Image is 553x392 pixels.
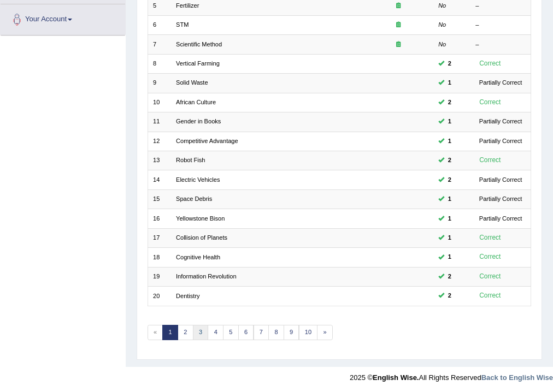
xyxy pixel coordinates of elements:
[162,325,178,340] a: 1
[444,98,455,108] span: You can still take this question
[444,156,455,165] span: You can still take this question
[475,117,526,127] div: Partially Correct
[475,58,504,69] div: Correct
[444,78,455,88] span: You can still take this question
[444,59,455,69] span: You can still take this question
[350,367,553,383] div: 2025 © All Rights Reserved
[176,254,220,260] a: Cognitive Health
[284,325,299,340] a: 9
[481,373,553,382] a: Back to English Wise
[475,214,526,224] div: Partially Correct
[176,176,220,183] a: Electric Vehicles
[148,132,171,151] td: 12
[317,325,333,340] a: »
[475,252,504,263] div: Correct
[369,2,428,10] div: Exam occurring question
[148,35,171,54] td: 7
[176,79,208,86] a: Solid Waste
[475,97,504,108] div: Correct
[176,234,227,241] a: Collision of Planets
[176,99,216,105] a: African Culture
[176,41,222,47] a: Scientific Method
[148,151,171,170] td: 13
[148,112,171,132] td: 11
[176,118,221,124] a: Gender in Books
[444,214,455,224] span: You can still take this question
[438,41,446,47] em: No
[176,60,220,67] a: Vertical Farming
[475,136,526,146] div: Partially Correct
[369,21,428,29] div: Exam occurring question
[444,194,455,204] span: You can still take this question
[299,325,318,340] a: 10
[373,373,419,382] strong: English Wise.
[268,325,284,340] a: 8
[178,325,193,340] a: 2
[223,325,239,340] a: 5
[475,290,504,301] div: Correct
[444,252,455,262] span: You can still take this question
[148,287,171,306] td: 20
[475,194,526,204] div: Partially Correct
[148,93,171,112] td: 10
[254,325,269,340] a: 7
[444,272,455,282] span: You can still take this question
[193,325,209,340] a: 3
[176,195,212,202] a: Space Debris
[176,293,200,299] a: Dentistry
[475,40,526,49] div: –
[148,74,171,93] td: 9
[475,155,504,166] div: Correct
[475,78,526,88] div: Partially Correct
[475,21,526,29] div: –
[148,54,171,73] td: 8
[148,248,171,267] td: 18
[148,267,171,286] td: 19
[148,189,171,209] td: 15
[176,138,238,144] a: Competitive Advantage
[176,215,225,222] a: Yellowstone Bison
[444,233,455,243] span: You can still take this question
[444,136,455,146] span: You can still take this question
[369,40,428,49] div: Exam occurring question
[444,291,455,301] span: You can still take this question
[438,21,446,28] em: No
[444,117,455,127] span: You can still take this question
[438,2,446,9] em: No
[148,209,171,228] td: 16
[1,4,125,32] a: Your Account
[475,175,526,185] div: Partially Correct
[176,2,199,9] a: Fertilizer
[208,325,223,340] a: 4
[148,170,171,189] td: 14
[176,273,237,280] a: Information Revolution
[176,21,189,28] a: STM
[475,233,504,243] div: Correct
[444,175,455,185] span: You can still take this question
[148,325,163,340] span: «
[148,15,171,34] td: 6
[475,2,526,10] div: –
[238,325,254,340] a: 6
[475,271,504,282] div: Correct
[176,157,205,163] a: Robot Fish
[148,228,171,247] td: 17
